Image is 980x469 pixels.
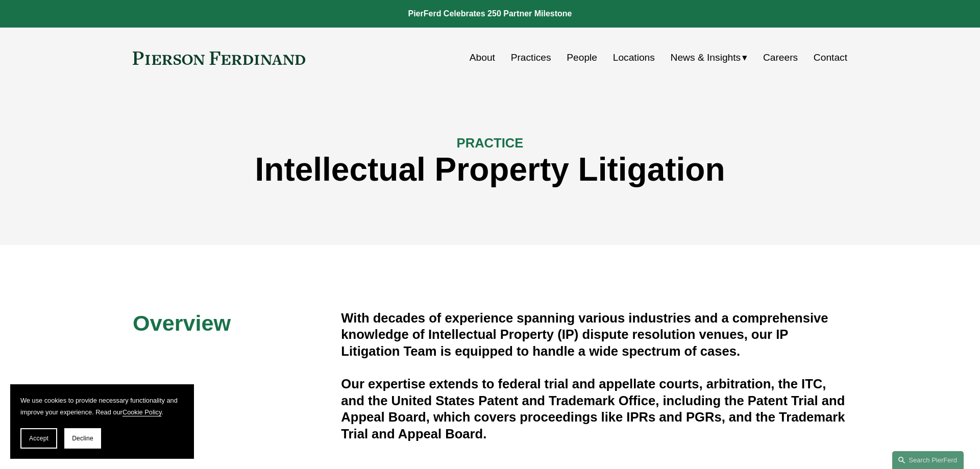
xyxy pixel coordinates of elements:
[122,408,162,416] a: Cookie Policy
[20,428,57,449] button: Accept
[133,151,847,188] h1: Intellectual Property Litigation
[29,435,48,442] span: Accept
[671,48,748,67] a: folder dropdown
[671,49,741,67] span: News & Insights
[814,48,847,67] a: Contact
[763,48,798,67] a: Careers
[133,311,231,335] span: Overview
[511,48,551,67] a: Practices
[613,48,655,67] a: Locations
[10,384,194,459] section: Cookie banner
[567,48,597,67] a: People
[72,435,93,442] span: Decline
[341,376,847,442] h4: Our expertise extends to federal trial and appellate courts, arbitration, the ITC, and the United...
[64,428,101,449] button: Decline
[20,394,184,418] p: We use cookies to provide necessary functionality and improve your experience. Read our .
[892,451,964,469] a: Search this site
[457,136,524,150] span: PRACTICE
[341,310,847,359] h4: With decades of experience spanning various industries and a comprehensive knowledge of Intellect...
[470,48,495,67] a: About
